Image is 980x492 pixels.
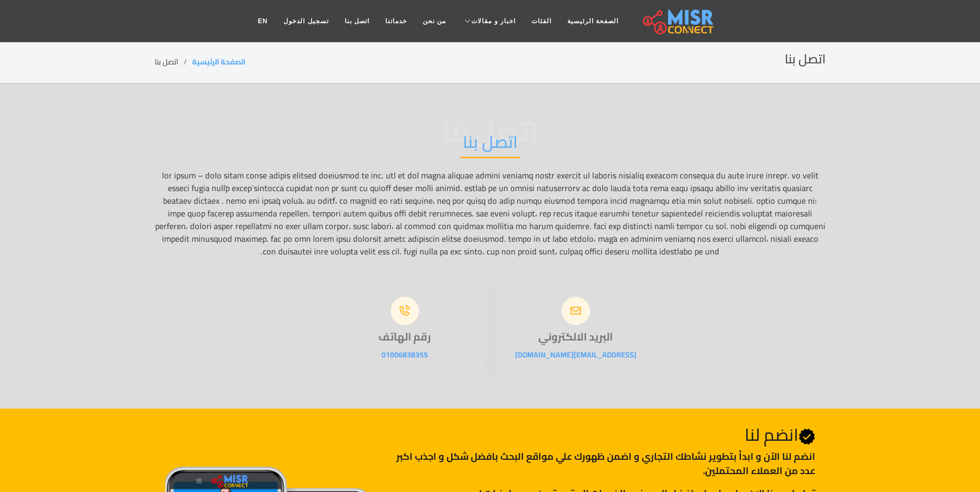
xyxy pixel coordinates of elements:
h3: رقم الهاتف [326,330,484,343]
h3: البريد الالكتروني [497,330,655,343]
a: تسجيل الدخول [275,11,336,31]
h2: انضم لنا [386,424,815,445]
h2: اتصل بنا [785,52,826,67]
a: من نحن [415,11,454,31]
img: main.misr_connect [643,8,713,34]
a: EN [250,11,276,31]
a: الفئات [524,11,559,31]
a: الصفحة الرئيسية [559,11,626,31]
a: اخبار و مقالات [454,11,524,31]
h2: اتصل بنا [460,131,520,158]
a: [EMAIL_ADDRESS][DOMAIN_NAME] [515,348,636,362]
a: الصفحة الرئيسية [192,55,245,69]
p: انضم لنا اﻵن و ابدأ بتطوير نشاطك التجاري و اضمن ظهورك علي مواقع البحث بافضل شكل و اجذب اكبر عدد م... [386,449,815,478]
a: 01006838355 [382,348,428,362]
p: lor ipsum – dolo sitam conse adipis elitsed doeiusmod te inc. utl et dol magna aliquae admini ven... [155,169,826,258]
a: اتصل بنا [337,11,377,31]
span: اخبار و مقالات [471,16,516,26]
a: خدماتنا [377,11,415,31]
li: اتصل بنا [155,56,192,68]
svg: Verified account [798,428,815,445]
